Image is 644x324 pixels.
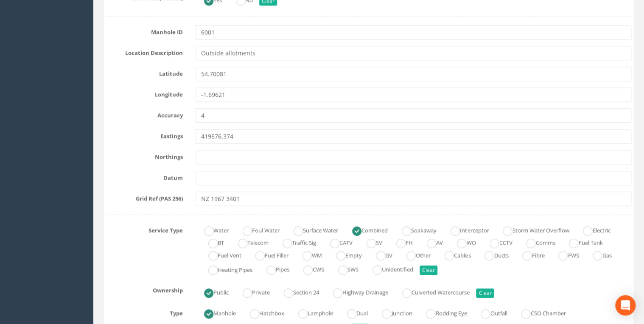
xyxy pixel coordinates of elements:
[367,248,392,260] label: GV
[294,248,322,260] label: WM
[247,248,288,260] label: Fuel Filler
[442,223,489,236] label: Interceptor
[290,306,333,318] label: Lamphole
[518,236,555,248] label: Comms
[420,265,437,275] button: Clear
[328,248,362,260] label: Empty
[200,236,224,248] label: BT
[476,288,494,298] button: Clear
[100,283,189,294] label: Ownership
[295,262,324,275] label: CWS
[560,236,602,248] label: Fuel Tank
[100,87,189,99] label: Longitude
[358,236,382,248] label: SV
[494,223,569,236] label: Storm Water Overflow
[196,285,229,298] label: Public
[274,236,316,248] label: Traffic Sig
[100,171,189,182] label: Datum
[325,285,388,298] label: Highway Drainage
[550,248,579,260] label: FWS
[364,262,413,275] label: Unidentified
[418,236,443,248] label: AV
[481,236,512,248] label: CCTV
[417,306,467,318] label: Rodding Eye
[615,295,636,316] div: Open Intercom Messenger
[100,192,189,203] label: Grid Ref (PAS 256)
[448,236,476,248] label: WO
[100,306,189,317] label: Type
[100,25,189,36] label: Manhole ID
[100,223,189,234] label: Service Type
[275,285,319,298] label: Section 24
[241,306,284,318] label: Hatchbox
[398,248,431,260] label: Other
[200,248,241,260] label: Fuel Vent
[200,262,252,275] label: Heating Pipes
[330,262,358,275] label: SWS
[394,285,470,298] label: Culverted Watercourse
[584,248,611,260] label: Gas
[234,285,270,298] label: Private
[339,306,368,318] label: Dual
[100,46,189,57] label: Location Description
[574,223,610,236] label: Electric
[258,262,289,275] label: Pipes
[512,306,566,318] label: CSO Chamber
[514,248,544,260] label: Fibre
[373,306,412,318] label: Junction
[476,248,508,260] label: Ducts
[393,223,437,236] label: Soakaway
[285,223,338,236] label: Surface Water
[100,150,189,161] label: Northings
[388,236,413,248] label: FH
[100,129,189,140] label: Eastings
[196,306,236,318] label: Manhole
[344,223,388,236] label: Combined
[230,236,269,248] label: Telecom
[436,248,470,260] label: Cables
[322,236,353,248] label: CATV
[196,223,229,236] label: Water
[100,67,189,78] label: Latitude
[100,108,189,119] label: Accuracy
[234,223,280,236] label: Foul Water
[472,306,507,318] label: Outfall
